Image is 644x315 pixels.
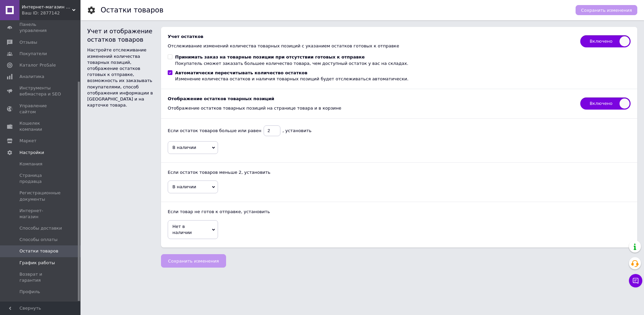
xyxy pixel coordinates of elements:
span: Каталог ProSale [19,62,56,68]
span: Регистрационные документы [19,190,62,202]
span: Интернет-магазин "Needful Shop" [22,4,72,10]
span: В наличии [172,184,196,189]
div: Отображение остатков товарных позиций на странице товара и в корзине [168,105,574,111]
div: Отслеживание изменений количества товарных позиций с указанием остатков готовых к отправке [168,43,574,49]
div: Если остаток товаров больше или равен , установить [168,125,631,136]
span: Возврат и гарантия [19,271,62,283]
div: Покупатель сможет заказать большее количество товара, чем доступный остаток у вас на складах. [175,61,408,67]
span: Остатки товаров [19,248,58,254]
span: Способы оплаты [19,237,58,243]
span: Инструменты вебмастера и SEO [19,85,62,97]
span: Интернет-магазин [19,208,62,220]
span: Управление сайтом [19,103,62,115]
button: Чат с покупателем [629,274,642,287]
span: Панель управления [19,22,62,34]
span: Отзывы [19,39,37,45]
h1: Остатки товаров [101,6,163,14]
div: Учет остатков [168,34,574,40]
span: Включено [580,97,631,110]
div: Учет и отображение остатков товаров [87,27,154,44]
span: Менеджеры [19,300,47,306]
span: Компания [19,161,42,167]
b: Автоматически пересчитывать количество остатков [175,70,307,75]
span: График работы [19,260,55,266]
span: Страница продавца [19,172,62,185]
span: Профиль [19,289,40,295]
span: Нет в наличии [172,224,192,235]
span: Включено [580,35,631,47]
span: В наличии [172,145,196,150]
b: Принимать заказ на товарные позиции при отсутствии готовых к отправке [175,54,365,60]
span: Настройки [19,150,44,156]
div: Ваш ID: 2877142 [22,10,80,16]
div: Если остаток товаров меньше 2, установить [168,169,631,175]
div: Если товар не готов к отправке, установить [168,209,631,215]
span: Способы доставки [19,225,62,231]
span: Маркет [19,138,37,144]
div: Настройте отслеживание изменений количества товарных позиций, отображение остатков готовых к отпр... [87,47,154,108]
div: Изменение количества остатков и наличия товарных позиций будет отслеживаться автоматически. [175,76,409,82]
span: Аналитика [19,74,44,80]
span: Покупатели [19,51,47,57]
div: Отображение остатков товарных позиций [168,96,574,102]
span: Кошелек компании [19,120,62,132]
input: 0 [264,125,280,136]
